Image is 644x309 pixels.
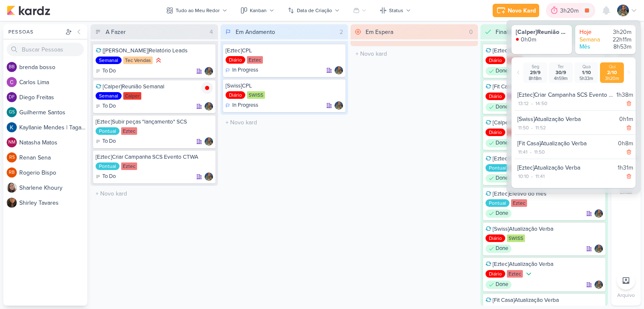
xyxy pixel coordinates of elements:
p: Done [496,209,508,218]
p: Done [496,67,508,75]
div: In Progress [226,66,258,75]
input: + Novo kard [222,116,346,129]
div: 11:41 [535,173,545,180]
div: [Eztec]Atualização Verba [517,163,614,172]
div: Responsável: Isabella Gutierres [595,209,603,218]
div: Diário [226,91,245,99]
button: Novo Kard [493,4,539,17]
div: 10:10 [517,173,530,180]
div: Semana [579,36,605,44]
img: tracking [201,82,213,94]
div: 3h20m [602,76,622,81]
div: Rogerio Bispo [7,167,17,178]
div: brenda bosso [7,62,17,72]
div: Responsável: Isabella Gutierres [595,281,603,289]
div: 29/9 [525,70,545,76]
div: Responsável: Isabella Gutierres [205,102,213,111]
div: Calper [123,92,141,100]
img: Carlos Lima [7,77,17,87]
div: S h a r l e n e K h o u r y [19,183,87,192]
p: In Progress [232,66,258,75]
div: [Swiss]Atualização Verba [486,225,603,233]
div: G u i l h e r m e S a n t o s [19,108,87,117]
div: 0h0m [521,36,536,44]
div: Semanal [96,92,122,100]
div: 11:41 [517,148,528,156]
div: Diego Freitas [7,92,17,102]
p: To Do [102,102,116,111]
div: 3h20m [560,6,581,15]
img: Isabella Gutierres [595,281,603,289]
div: 3h20m [606,28,631,36]
div: Responsável: Isabella Gutierres [205,137,213,146]
div: N a t a s h a M a t o s [19,138,87,147]
div: [Tec Vendas]Relatório Leads [96,47,213,54]
div: Seg [525,64,545,70]
div: Renan Sena [7,152,17,162]
div: 4h59m [551,76,571,81]
img: Isabella Gutierres [595,209,603,218]
div: To Do [96,102,116,111]
div: Guilherme Santos [7,107,17,117]
div: Novo Kard [508,6,536,15]
input: Buscar Pessoas [7,43,84,56]
div: Done [486,103,512,111]
div: [Eztec]Atualização Verba [486,260,603,268]
div: 0h8m [618,139,633,148]
img: kardz.app [7,5,50,15]
img: tracking [516,38,519,41]
div: [Eztec]Criar Campanha SCS Evento CTWA [96,153,213,161]
div: Diário [486,234,505,242]
div: [Swiss]CPL [226,82,343,90]
input: + Novo kard [352,48,476,60]
div: Done [486,139,512,147]
div: 11:50 [533,148,545,156]
div: Eztec [507,270,523,278]
div: Prioridade Baixa [525,270,533,278]
div: 11:52 [535,124,547,131]
p: Done [496,103,508,111]
img: Isabella Gutierres [205,137,213,146]
div: Done [486,281,512,289]
p: To Do [102,173,116,181]
p: To Do [102,67,116,75]
div: 11:50 [517,124,530,131]
div: Diário [226,56,245,64]
div: Tec Vendas [123,57,153,64]
div: 30/9 [551,70,571,76]
p: Arquivo [617,291,635,299]
div: Qua [576,64,597,70]
div: [Fit Casa]Atualização Verba [486,83,603,90]
div: 2/10 [602,70,622,76]
div: C a r l o s L i m a [19,78,87,87]
div: Responsável: Isabella Gutierres [205,173,213,181]
img: Isabella Gutierres [595,245,603,253]
div: Em Espera [366,28,393,36]
div: [Calper]Atualização Verba [486,119,603,126]
img: Kayllanie Mendes | Tagawa [7,122,17,132]
p: RS [9,155,15,160]
div: 2 [336,28,346,36]
div: 22h11m [606,36,631,44]
div: Diário [486,57,505,64]
p: RB [9,170,15,175]
img: Shirley Tavares [7,198,17,208]
p: DF [9,95,15,100]
div: 8h53m [606,43,631,51]
div: D i e g o F r e i t a s [19,93,87,102]
img: Isabella Gutierres [205,173,213,181]
div: [Eztec]CPL [226,47,343,54]
div: S h i r l e y T a v a r e s [19,198,87,207]
p: NM [8,140,16,145]
img: Sharlene Khoury [7,183,17,193]
div: Eztec [121,162,137,170]
div: Pontual [486,164,509,172]
div: Done [486,245,512,253]
div: [Eztec]Efetivo do mês [486,190,603,198]
div: K a y l l a n i e M e n d e s | T a g a w a [19,123,87,132]
div: Prioridade Alta [154,56,163,64]
div: Mês [579,43,605,51]
div: b r e n d a b o s s o [19,63,87,72]
div: Pessoas [7,28,64,36]
div: [Fit Casa]Atualização Verba [517,139,615,148]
